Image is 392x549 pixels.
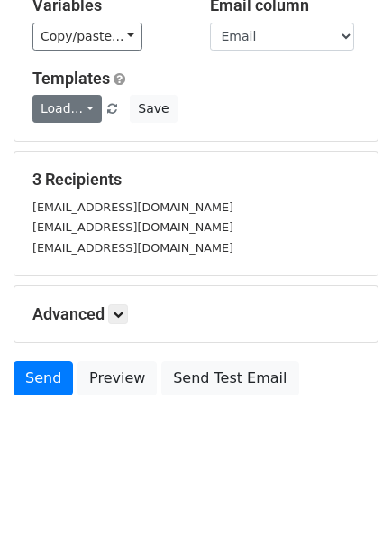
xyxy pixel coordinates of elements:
a: Preview [77,361,157,395]
iframe: Chat Widget [302,462,392,549]
small: [EMAIL_ADDRESS][DOMAIN_NAME] [32,200,233,214]
a: Templates [32,69,110,88]
a: Send [14,361,73,395]
a: Send Test Email [161,361,298,395]
a: Copy/paste... [32,23,142,51]
small: [EMAIL_ADDRESS][DOMAIN_NAME] [32,241,233,255]
small: [EMAIL_ADDRESS][DOMAIN_NAME] [32,220,233,234]
button: Save [130,95,177,123]
h5: Advanced [32,304,360,324]
a: Load... [32,95,102,123]
h5: 3 Recipients [32,170,360,190]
